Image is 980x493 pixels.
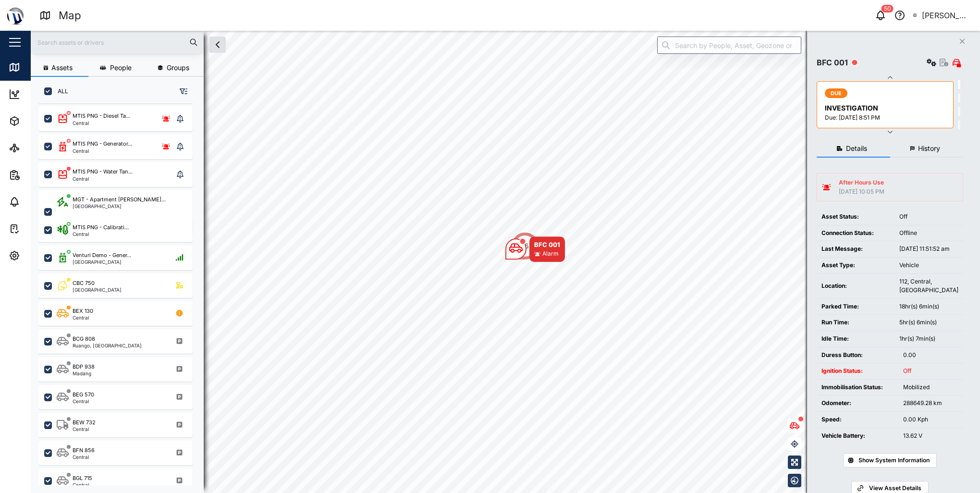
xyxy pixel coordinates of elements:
div: Assets [25,116,55,126]
div: Settings [25,250,59,261]
div: Map marker [511,232,539,260]
canvas: Map [31,31,980,493]
div: Vehicle Battery: [821,431,894,441]
div: 18hr(s) 6min(s) [899,302,958,311]
span: Details [846,145,867,152]
div: Sites [25,143,48,153]
span: Groups [167,64,189,71]
div: Due: [DATE] 8:51 PM [825,113,947,123]
div: 13.62 V [903,431,958,441]
div: Speed: [821,415,894,424]
div: Location: [821,282,890,291]
div: Map [25,62,47,73]
div: 1hr(s) 7min(s) [899,334,958,344]
span: DUE [831,89,842,98]
div: 50 [882,5,894,12]
div: grid [38,103,203,485]
div: [PERSON_NAME] [PERSON_NAME] [922,10,972,22]
div: BFC 001 [817,57,848,69]
div: 112, Central, [GEOGRAPHIC_DATA] [899,277,958,295]
label: ALL [52,87,68,95]
div: Run Time: [821,318,890,327]
div: Dashboard [25,89,68,99]
div: Alarms [25,197,55,207]
div: 0.00 Kph [903,415,958,424]
div: Off [903,367,958,376]
button: [PERSON_NAME] [PERSON_NAME] [912,9,972,22]
input: Search by People, Asset, Geozone or Place [657,37,801,54]
span: People [110,64,132,71]
span: Show System Information [858,454,930,467]
div: INVESTIGATION [825,103,947,113]
div: Connection Status: [821,229,890,238]
div: Odometer: [821,399,894,408]
div: Mobilized [903,383,958,392]
div: Asset Status: [821,212,890,222]
div: Ignition Status: [821,367,894,376]
div: 288649.28 km [903,399,958,408]
div: Last Message: [821,245,890,254]
span: Assets [51,64,73,71]
div: Reports [25,170,58,180]
div: BFC 001 [534,240,560,249]
div: 0.00 [903,351,958,360]
div: After Hours Use [839,178,884,187]
div: Alarm [542,249,559,259]
span: History [918,145,940,152]
div: Map [59,7,81,24]
div: Asset Type: [821,261,890,270]
div: Off [899,212,958,222]
div: Tasks [25,223,51,234]
div: Parked Time: [821,302,890,311]
img: Main Logo [5,5,26,26]
div: 5hr(s) 6min(s) [899,318,958,327]
button: Show System Information [843,453,937,468]
div: [DATE] 11:51:52 am [899,245,958,254]
div: Immobilisation Status: [821,383,894,392]
div: Vehicle [899,261,958,270]
div: Idle Time: [821,334,890,344]
input: Search assets or drivers [37,35,198,49]
div: Duress Button: [821,351,894,360]
div: Offline [899,229,958,238]
div: [DATE] 10:05 PM [839,187,884,197]
div: Map marker [505,236,565,262]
